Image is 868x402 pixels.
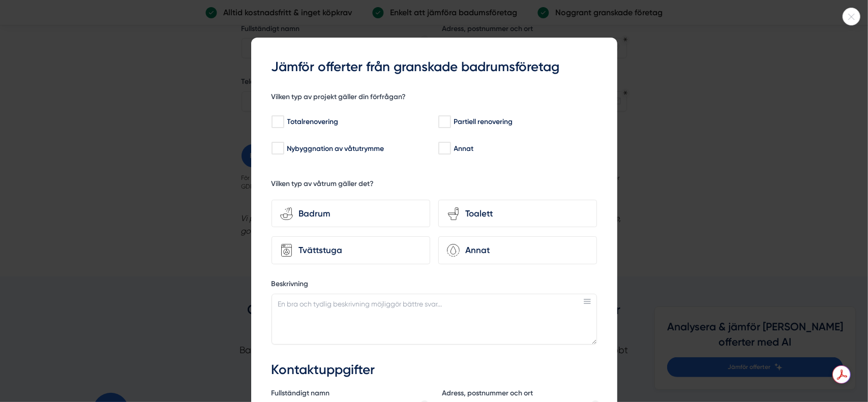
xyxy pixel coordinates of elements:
input: Annat [438,143,450,153]
h3: Jämför offerter från granskade badrumsföretag [272,58,597,76]
label: Adress, postnummer och ort [442,388,597,401]
h5: Vilken typ av projekt gäller din förfrågan? [272,92,406,105]
input: Partiell renovering [438,117,450,127]
input: Totalrenovering [272,117,283,127]
h3: Kontaktuppgifter [272,361,597,379]
label: Beskrivning [272,279,597,292]
label: Fullständigt namn [272,388,426,401]
h5: Vilken typ av våtrum gäller det? [272,179,374,192]
input: Nybyggnation av våtutrymme [272,143,283,153]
